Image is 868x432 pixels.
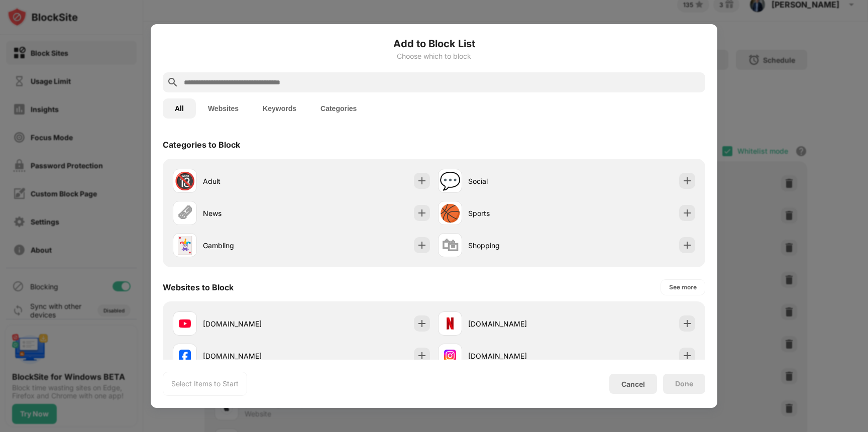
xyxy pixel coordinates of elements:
[196,98,251,119] button: Websites
[468,208,567,219] div: Sports
[203,240,301,251] div: Gambling
[163,36,705,51] h6: Add to Block List
[440,171,461,191] div: 💬
[179,350,191,362] img: favicons
[468,318,567,329] div: [DOMAIN_NAME]
[203,176,301,186] div: Adult
[163,52,705,60] div: Choose which to block
[675,380,693,388] div: Done
[440,203,461,224] div: 🏀
[174,171,195,191] div: 🔞
[203,318,301,329] div: [DOMAIN_NAME]
[444,317,456,330] img: favicons
[669,282,697,292] div: See more
[442,235,459,256] div: 🛍
[203,351,301,361] div: [DOMAIN_NAME]
[444,350,456,362] img: favicons
[251,98,308,119] button: Keywords
[176,203,193,224] div: 🗞
[174,235,195,256] div: 🃏
[163,282,234,292] div: Websites to Block
[468,240,567,251] div: Shopping
[167,76,179,88] img: search.svg
[179,317,191,330] img: favicons
[468,351,567,361] div: [DOMAIN_NAME]
[468,176,567,186] div: Social
[163,140,240,150] div: Categories to Block
[171,379,239,389] div: Select Items to Start
[163,98,196,119] button: All
[308,98,369,119] button: Categories
[621,380,645,388] div: Cancel
[203,208,301,219] div: News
